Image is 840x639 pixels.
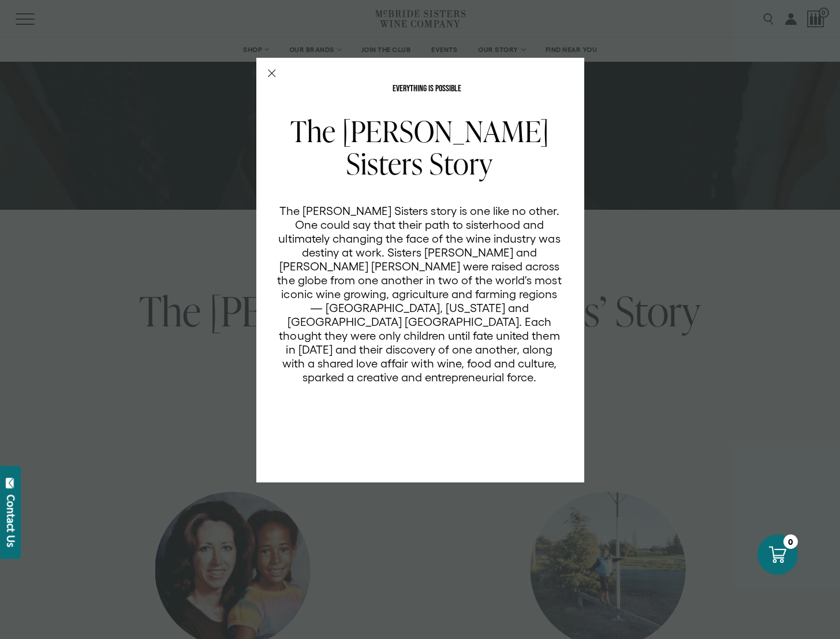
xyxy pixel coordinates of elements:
h2: The [PERSON_NAME] Sisters Story [277,115,562,180]
p: EVERYTHING IS POSSIBLE [277,84,577,94]
p: The [PERSON_NAME] Sisters story is one like no other. One could say that their path to sisterhood... [277,204,562,384]
button: Close Modal [268,69,276,77]
div: Contact Us [5,495,17,547]
div: 0 [783,534,798,549]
